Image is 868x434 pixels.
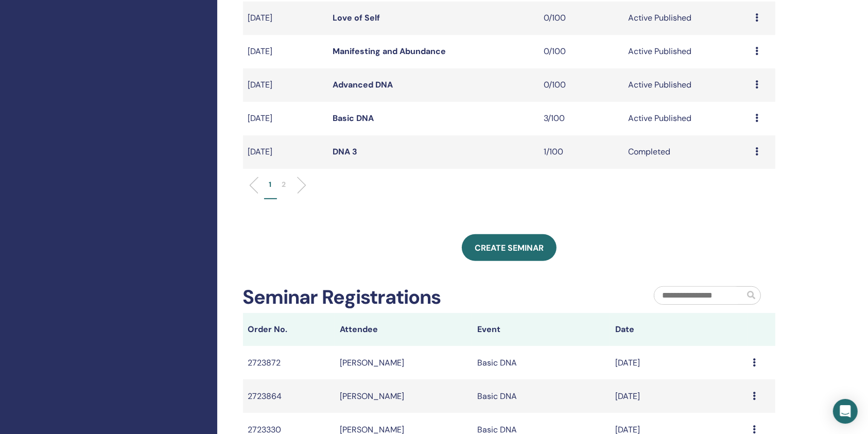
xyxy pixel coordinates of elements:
[623,102,750,135] td: Active Published
[335,313,473,346] th: Attendee
[243,68,327,102] td: [DATE]
[539,102,623,135] td: 3/100
[333,79,393,90] a: Advanced DNA
[623,35,750,68] td: Active Published
[833,399,858,424] div: Open Intercom Messenger
[243,102,327,135] td: [DATE]
[472,346,610,379] td: Basic DNA
[539,135,623,169] td: 1/100
[335,346,473,379] td: [PERSON_NAME]
[472,379,610,413] td: Basic DNA
[623,2,750,35] td: Active Published
[243,379,335,413] td: 2723864
[623,68,750,102] td: Active Published
[243,35,327,68] td: [DATE]
[243,2,327,35] td: [DATE]
[539,35,623,68] td: 0/100
[243,135,327,169] td: [DATE]
[335,379,473,413] td: [PERSON_NAME]
[472,313,610,346] th: Event
[623,135,750,169] td: Completed
[243,346,335,379] td: 2723872
[282,179,286,190] p: 2
[243,313,335,346] th: Order No.
[475,242,544,253] span: Create seminar
[333,12,380,23] a: Love of Self
[610,313,748,346] th: Date
[243,286,441,309] h2: Seminar Registrations
[333,113,374,124] a: Basic DNA
[610,379,748,413] td: [DATE]
[610,346,748,379] td: [DATE]
[462,234,557,261] a: Create seminar
[539,68,623,102] td: 0/100
[269,179,272,190] p: 1
[333,146,357,157] a: DNA 3
[333,46,446,57] a: Manifesting and Abundance
[539,2,623,35] td: 0/100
